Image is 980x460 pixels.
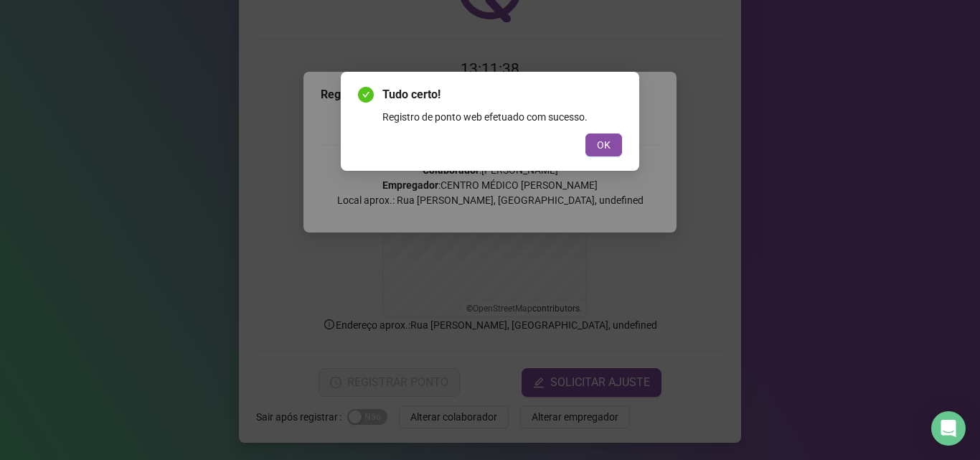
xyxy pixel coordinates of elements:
[585,133,622,156] button: OK
[358,87,374,103] span: check-circle
[931,411,966,446] div: Open Intercom Messenger
[382,86,622,103] span: Tudo certo!
[597,137,611,153] span: OK
[382,109,622,125] div: Registro de ponto web efetuado com sucesso.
